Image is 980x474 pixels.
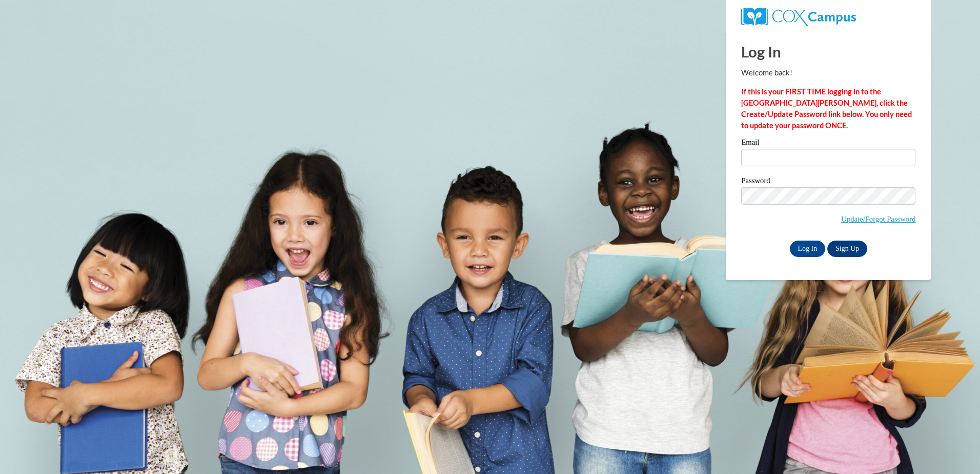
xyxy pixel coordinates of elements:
strong: If this is your FIRST TIME logging in to the [GEOGRAPHIC_DATA][PERSON_NAME], click the Create/Upd... [741,87,912,130]
a: Update/Forgot Password [841,215,915,223]
p: Welcome back! [741,67,915,78]
img: COX Campus [741,8,855,26]
h1: Log In [741,41,915,62]
label: Email [741,139,915,149]
a: Sign Up [827,241,867,257]
a: COX Campus [741,12,855,21]
input: Log In [790,241,826,257]
label: Password [741,177,915,187]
